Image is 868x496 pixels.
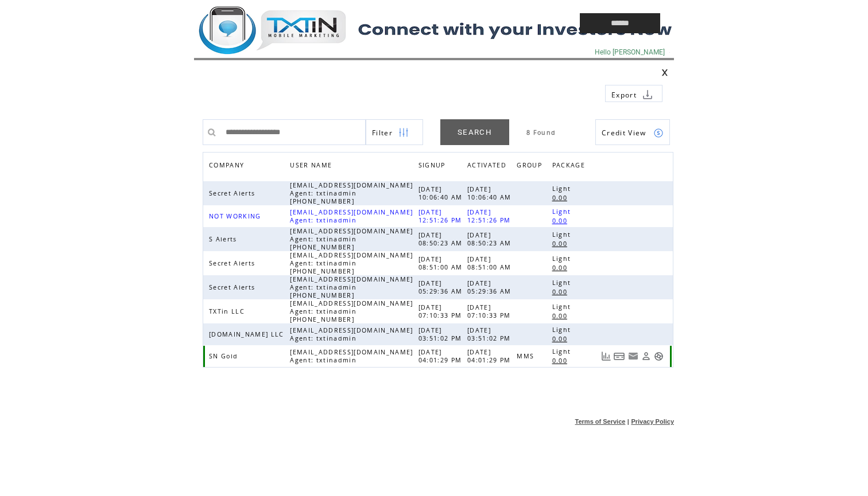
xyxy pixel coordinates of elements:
span: [DATE] 08:51:00 AM [418,255,466,271]
span: [DATE] 08:50:23 AM [418,231,466,247]
a: 0.00 [552,193,573,202]
span: 0.00 [552,288,570,296]
a: PACKAGE [552,158,591,175]
span: COMPANY [209,158,247,175]
span: [EMAIL_ADDRESS][DOMAIN_NAME] Agent: txtinadmin [PHONE_NUMBER] [290,181,413,205]
span: [EMAIL_ADDRESS][DOMAIN_NAME] Agent: txtinadmin [290,208,413,224]
span: [EMAIL_ADDRESS][DOMAIN_NAME] Agent: txtinadmin [PHONE_NUMBER] [290,251,413,275]
span: 0.00 [552,312,570,320]
span: Secret Alerts [209,259,258,267]
span: Secret Alerts [209,189,258,197]
span: [DOMAIN_NAME] LLC [209,330,287,338]
a: Privacy Policy [631,418,674,425]
span: ACTIVATED [467,158,509,175]
a: Filter [366,119,423,145]
span: SN Gold [209,352,241,360]
span: 0.00 [552,217,570,225]
a: SIGNUP [418,161,448,168]
a: Support [654,352,664,361]
span: NOT WORKING [209,212,264,220]
span: [EMAIL_ADDRESS][DOMAIN_NAME] Agent: txtinadmin [290,348,413,364]
span: MMS [517,352,537,360]
span: 0.00 [552,240,570,248]
a: 0.00 [552,287,573,296]
span: S Alerts [209,235,240,243]
span: Light [552,208,574,216]
a: 0.00 [552,311,573,321]
span: Light [552,326,574,334]
span: 8 Found [526,128,556,136]
a: 0.00 [552,216,573,225]
span: [DATE] 10:06:40 AM [467,185,514,201]
span: Hello [PERSON_NAME] [595,48,665,56]
span: GROUP [517,158,545,175]
span: [DATE] 05:29:36 AM [418,279,466,295]
span: [DATE] 08:50:23 AM [467,231,514,247]
span: [DATE] 04:01:29 PM [418,348,465,364]
span: [EMAIL_ADDRESS][DOMAIN_NAME] Agent: txtinadmin [PHONE_NUMBER] [290,227,413,251]
span: PACKAGE [552,158,588,175]
span: [DATE] 08:51:00 AM [467,255,514,271]
a: 0.00 [552,239,573,248]
span: 0.00 [552,194,570,202]
a: Credit View [595,119,670,145]
span: Light [552,255,574,263]
span: Show Credits View [602,128,646,138]
span: Light [552,347,574,356]
span: [DATE] 07:10:33 PM [418,303,465,319]
img: filters.png [398,120,409,146]
span: 0.00 [552,264,570,272]
span: [EMAIL_ADDRESS][DOMAIN_NAME] Agent: txtinadmin [PHONE_NUMBER] [290,299,413,323]
span: 0.00 [552,357,570,365]
a: 0.00 [552,334,573,343]
span: 0.00 [552,335,570,343]
img: credits.png [653,128,664,138]
a: View Usage [601,352,611,361]
a: View Bills [614,352,625,361]
span: [DATE] 04:01:29 PM [467,348,514,364]
span: Show filters [372,128,393,138]
span: [DATE] 03:51:02 PM [467,326,514,342]
span: Export to csv file [611,90,637,100]
a: View Profile [641,352,651,361]
a: 0.00 [552,263,573,272]
a: SEARCH [440,119,509,145]
span: Secret Alerts [209,283,258,291]
span: [DATE] 12:51:26 PM [418,208,465,224]
span: USER NAME [290,158,335,175]
a: 0.00 [552,356,573,365]
span: TXTin LLC [209,307,247,315]
span: Light [552,303,574,311]
a: ACTIVATED [467,158,512,175]
a: Resend welcome email to this user [628,351,638,361]
span: [DATE] 10:06:40 AM [418,185,466,201]
a: GROUP [517,158,548,175]
span: SIGNUP [418,158,448,175]
span: [EMAIL_ADDRESS][DOMAIN_NAME] Agent: txtinadmin [290,326,413,342]
span: [DATE] 12:51:26 PM [467,208,514,224]
span: Light [552,279,574,287]
img: download.png [642,89,653,100]
span: Light [552,231,574,239]
span: [EMAIL_ADDRESS][DOMAIN_NAME] Agent: txtinadmin [PHONE_NUMBER] [290,275,413,299]
span: Light [552,185,574,193]
a: USER NAME [290,161,335,168]
span: | [627,418,629,425]
a: Export [605,85,662,102]
a: COMPANY [209,161,247,168]
a: Terms of Service [575,418,626,425]
span: [DATE] 05:29:36 AM [467,279,514,295]
span: [DATE] 03:51:02 PM [418,326,465,342]
span: [DATE] 07:10:33 PM [467,303,514,319]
